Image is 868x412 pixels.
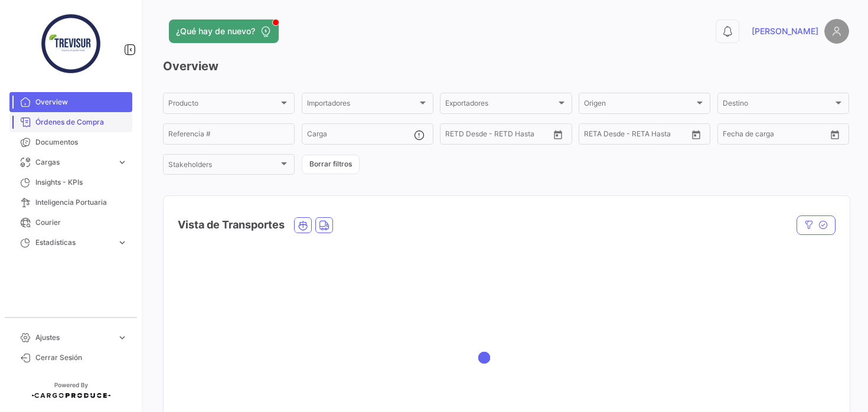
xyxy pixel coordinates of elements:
[35,217,128,228] span: Courier
[117,237,128,248] span: expand_more
[752,25,818,37] span: [PERSON_NAME]
[9,112,132,132] a: Órdenes de Compra
[35,237,112,248] span: Estadísticas
[35,177,128,188] span: Insights - KPIs
[9,132,132,152] a: Documentos
[35,117,128,127] span: Órdenes de Compra
[295,218,311,233] button: Ocean
[723,132,744,140] input: Desde
[35,97,128,107] span: Overview
[824,19,849,44] img: placeholder-user.png
[826,126,844,143] button: Open calendar
[176,25,255,37] span: ¿Qué hay de nuevo?
[584,101,694,109] span: Origen
[35,352,128,363] span: Cerrar Sesión
[178,217,285,233] h4: Vista de Transportes
[302,155,360,174] button: Borrar filtros
[35,197,128,208] span: Inteligencia Portuaria
[9,92,132,112] a: Overview
[35,332,112,343] span: Ajustes
[35,157,112,168] span: Cargas
[9,172,132,192] a: Insights - KPIs
[475,132,524,140] input: Hasta
[169,19,279,43] button: ¿Qué hay de nuevo?
[117,157,128,168] span: expand_more
[163,58,849,74] h3: Overview
[614,132,663,140] input: Hasta
[549,126,567,143] button: Open calendar
[687,126,705,143] button: Open calendar
[307,101,417,109] span: Importadores
[584,132,605,140] input: Desde
[168,101,279,109] span: Producto
[9,212,132,233] a: Courier
[35,137,128,148] span: Documentos
[723,101,833,109] span: Destino
[168,162,279,171] span: Stakeholders
[41,14,100,73] img: 6caa5ca1-1133-4498-815f-28de0616a803.jpeg
[752,132,802,140] input: Hasta
[316,218,332,233] button: Land
[445,101,556,109] span: Exportadores
[9,192,132,212] a: Inteligencia Portuaria
[445,132,466,140] input: Desde
[117,332,128,343] span: expand_more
